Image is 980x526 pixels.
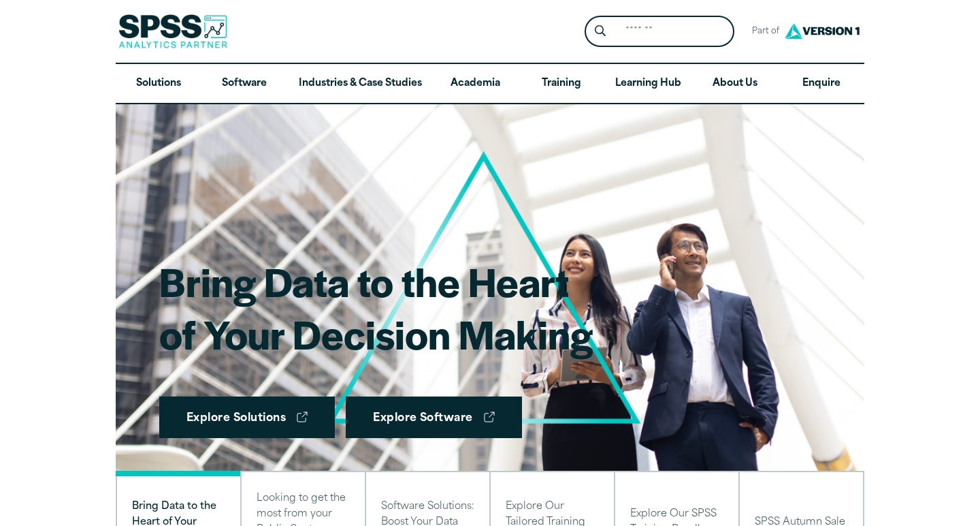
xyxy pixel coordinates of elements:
[116,64,864,104] nav: Desktop version of site main menu
[159,255,593,360] h1: Bring Data to the Heart of Your Decision Making
[604,64,692,104] a: Learning Hub
[595,25,606,37] svg: Search magnifying glass icon
[201,64,287,104] a: Software
[779,64,864,104] a: Enquire
[433,64,519,104] a: Academia
[346,397,522,439] a: Explore Software
[781,18,863,44] img: Version1 Logo
[116,64,201,104] a: Solutions
[159,397,335,439] a: Explore Solutions
[519,64,604,104] a: Training
[288,64,433,104] a: Industries & Case Studies
[585,16,734,48] form: Site Header Search Form
[588,19,613,44] button: Search magnifying glass icon
[692,64,778,104] a: About Us
[118,14,227,48] img: SPSS Analytics Partner
[745,22,781,42] span: Part of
